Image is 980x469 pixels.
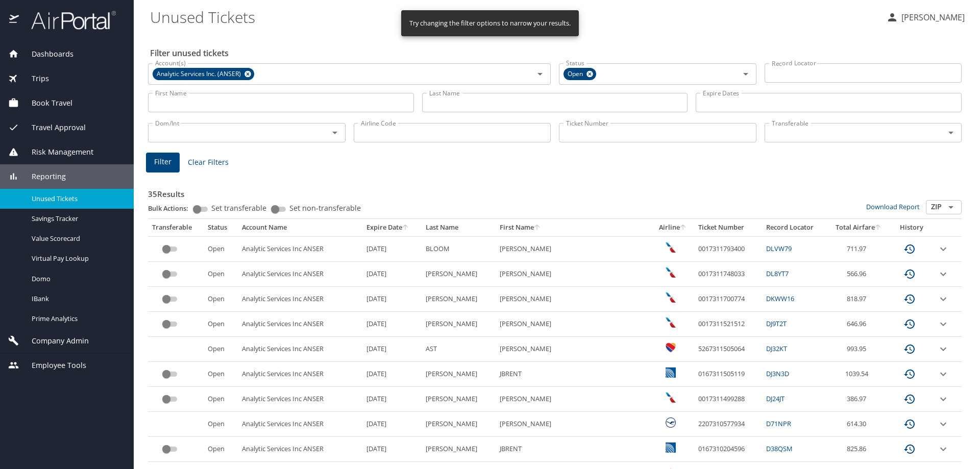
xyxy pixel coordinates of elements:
button: sort [875,225,882,231]
td: Open [204,437,237,462]
td: [DATE] [362,287,422,312]
button: Open [533,67,547,81]
td: [DATE] [362,337,422,362]
img: American Airlines [666,317,676,328]
td: [PERSON_NAME] [422,437,496,462]
p: [PERSON_NAME] [898,11,965,23]
button: expand row [937,393,949,405]
td: JBRENT [496,362,652,387]
td: [PERSON_NAME] [496,287,652,312]
button: expand row [937,293,949,305]
td: Open [204,337,237,362]
td: [PERSON_NAME] [422,412,496,437]
button: Open [739,67,753,81]
img: Lufthansa [666,417,676,428]
td: [PERSON_NAME] [496,387,652,412]
td: Open [204,236,237,261]
img: American Airlines [666,267,676,278]
span: Value Scorecard [32,234,121,243]
button: sort [402,225,409,231]
td: Analytic Services Inc ANSER [238,437,362,462]
span: Analytic Services Inc. (ANSER) [153,69,247,80]
p: Bulk Actions: [148,204,197,213]
img: American Airlines [666,292,676,303]
span: Filter [154,156,171,168]
td: 993.95 [827,337,890,362]
td: 0017311793400 [694,236,763,261]
td: Analytic Services Inc ANSER [238,362,362,387]
td: [PERSON_NAME] [496,412,652,437]
img: United Airlines [666,442,676,453]
h2: Filter unused tickets [150,45,964,61]
td: [DATE] [362,412,422,437]
td: 566.96 [827,262,890,287]
span: Set transferable [211,205,266,212]
span: Savings Tracker [32,214,121,224]
button: expand row [937,243,949,255]
td: Analytic Services Inc ANSER [238,412,362,437]
td: [PERSON_NAME] [422,287,496,312]
span: Employee Tools [19,360,86,371]
td: Open [204,287,237,312]
span: IBank [32,294,121,304]
img: Southwest Airlines [666,342,676,353]
td: [PERSON_NAME] [422,262,496,287]
td: [PERSON_NAME] [422,312,496,337]
span: Open [563,69,589,80]
button: Open [944,126,958,140]
span: Book Travel [19,97,72,109]
div: Analytic Services Inc. (ANSER) [153,68,254,80]
td: Analytic Services Inc ANSER [238,387,362,412]
a: Download Report [866,202,920,211]
td: [PERSON_NAME] [496,312,652,337]
span: Set non-transferable [289,205,361,212]
button: Clear Filters [184,153,233,172]
button: expand row [937,318,949,330]
th: Ticket Number [694,219,763,236]
div: Open [563,68,596,80]
button: Open [944,200,958,214]
a: DJ9T2T [766,319,787,328]
td: 0017311499288 [694,387,763,412]
button: sort [534,225,541,231]
span: Travel Approval [19,122,86,133]
button: expand row [937,268,949,280]
td: JBRENT [496,437,652,462]
a: DL8YT7 [766,269,789,278]
td: 0017311748033 [694,262,763,287]
td: [PERSON_NAME] [496,337,652,362]
th: Account Name [238,219,362,236]
img: icon-airportal.png [9,10,20,30]
span: Dashboards [19,48,73,60]
img: American Airlines [666,242,676,253]
span: Prime Analytics [32,314,121,324]
td: 1039.54 [827,362,890,387]
img: United Airlines [666,367,676,378]
span: Risk Management [19,146,93,158]
button: expand row [937,368,949,380]
th: Record Locator [762,219,827,236]
td: 5267311505064 [694,337,763,362]
th: Status [204,219,237,236]
td: Analytic Services Inc ANSER [238,312,362,337]
h3: 35 Results [148,182,962,200]
td: Analytic Services Inc ANSER [238,337,362,362]
td: [PERSON_NAME] [422,362,496,387]
td: Open [204,262,237,287]
span: Unused Tickets [32,194,121,204]
td: [DATE] [362,437,422,462]
th: History [890,219,933,236]
td: 614.30 [827,412,890,437]
span: Domo [32,274,121,284]
td: 386.97 [827,387,890,412]
button: expand row [937,343,949,355]
a: DKWW16 [766,294,794,303]
a: DJ24JT [766,394,785,403]
td: 646.96 [827,312,890,337]
button: [PERSON_NAME] [882,8,969,27]
td: Open [204,387,237,412]
button: Filter [146,153,180,172]
td: Analytic Services Inc ANSER [238,262,362,287]
a: DLVW79 [766,244,792,253]
div: Transferable [152,223,200,232]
